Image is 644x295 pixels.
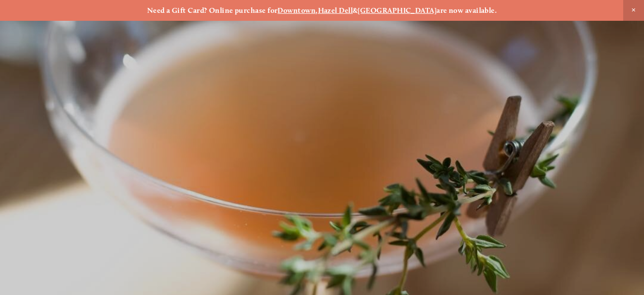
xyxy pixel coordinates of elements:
strong: , [316,6,318,15]
a: Downtown [277,6,316,15]
strong: & [353,6,358,15]
a: Hazel Dell [318,6,353,15]
strong: are now available. [436,6,497,15]
strong: Need a Gift Card? Online purchase for [147,6,278,15]
a: [GEOGRAPHIC_DATA] [358,6,436,15]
